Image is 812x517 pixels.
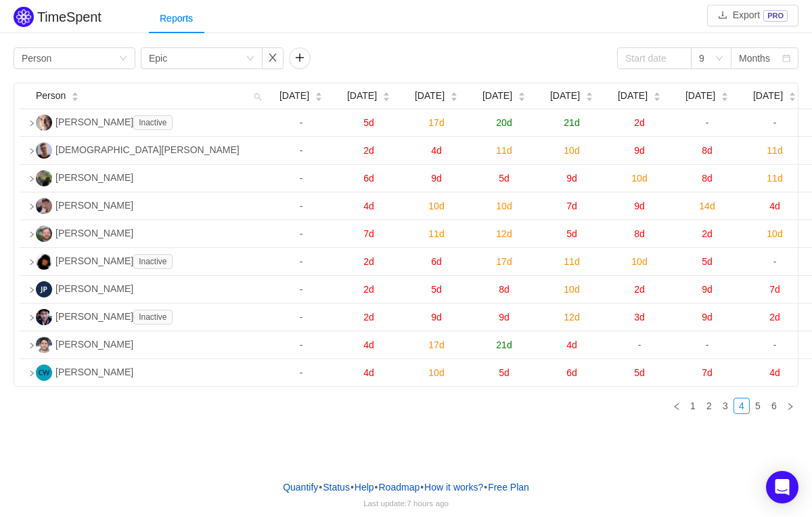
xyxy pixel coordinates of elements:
span: • [375,482,378,493]
img: JH [36,253,52,270]
i: icon: right [28,287,35,293]
span: 7d [769,284,780,295]
span: [PERSON_NAME] [55,339,133,350]
li: Next Page [782,398,798,414]
div: Sort [450,90,458,100]
span: - [300,201,303,211]
span: 5d [702,256,713,267]
span: 11d [564,256,579,267]
i: icon: right [28,120,35,127]
span: 9d [431,312,442,323]
span: [DEMOGRAPHIC_DATA][PERSON_NAME] [55,144,240,155]
i: icon: down [119,54,127,64]
img: JA [36,337,52,353]
div: Sort [721,90,729,100]
a: Roadmap [378,477,421,497]
span: [PERSON_NAME] [55,228,133,239]
i: icon: down [246,54,254,64]
img: CT [36,142,52,159]
span: 4d [769,367,780,378]
span: 2d [634,284,645,295]
span: 7d [702,367,713,378]
i: icon: caret-up [721,91,729,95]
span: • [319,482,322,493]
span: - [638,339,641,350]
i: icon: right [28,231,35,238]
span: - [300,173,303,184]
span: [DATE] [415,89,445,103]
span: 2d [363,145,374,156]
a: 2 [702,398,717,413]
span: Inactive [133,115,172,130]
i: icon: right [28,203,35,210]
span: 4d [363,367,374,378]
i: icon: caret-up [383,91,390,95]
span: 17d [428,117,444,128]
span: 2d [363,312,374,323]
span: [PERSON_NAME] [55,311,178,322]
i: icon: left [673,402,681,411]
li: Previous Page [669,398,685,414]
a: 3 [718,398,733,413]
span: 8d [702,145,713,156]
a: 6 [767,398,782,413]
img: BB [36,170,52,186]
i: icon: right [28,259,35,266]
div: Epic [149,48,167,68]
h2: TimeSpent [37,9,101,24]
a: Quantify [282,477,319,497]
li: 5 [750,398,766,414]
span: [PERSON_NAME] [55,255,178,266]
input: Start date [617,47,692,69]
div: Sort [518,90,526,100]
span: 10d [767,228,782,239]
a: 1 [685,398,700,413]
span: 5d [634,367,645,378]
span: 17d [496,256,512,267]
i: icon: right [28,342,35,349]
span: 10d [564,284,579,295]
div: Sort [585,90,593,100]
span: [PERSON_NAME] [55,172,133,183]
a: 5 [750,398,765,413]
span: [DATE] [347,89,377,103]
span: 9d [702,312,713,323]
span: 10d [496,201,512,211]
span: - [300,256,303,267]
span: 6d [566,367,577,378]
a: Status [322,477,351,497]
span: - [300,367,303,378]
i: icon: caret-up [72,91,79,95]
span: 14d [699,201,715,211]
div: Sort [315,90,323,100]
span: [DATE] [550,89,580,103]
span: 4d [769,201,780,211]
span: 2d [702,228,713,239]
span: 7d [566,201,577,211]
div: 9 [699,48,704,68]
i: icon: caret-down [315,96,323,100]
i: icon: caret-down [789,96,796,100]
i: icon: right [28,370,35,377]
i: icon: caret-up [518,91,526,95]
span: 5d [499,173,510,184]
div: Sort [382,90,390,100]
i: icon: caret-down [721,96,729,100]
span: Last update: [363,499,449,508]
span: 5d [363,117,374,128]
i: icon: caret-up [586,91,593,95]
a: 4 [734,398,749,413]
img: Quantify logo [14,7,34,27]
li: 3 [717,398,734,414]
span: 10d [428,201,444,211]
span: [PERSON_NAME] [55,283,133,294]
span: • [420,482,424,493]
span: - [300,145,303,156]
span: 3d [634,312,645,323]
i: icon: caret-down [383,96,390,100]
img: AW [36,198,52,214]
i: icon: caret-down [518,96,526,100]
i: icon: right [786,402,794,411]
span: 9d [499,312,510,323]
div: Sort [653,90,661,100]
